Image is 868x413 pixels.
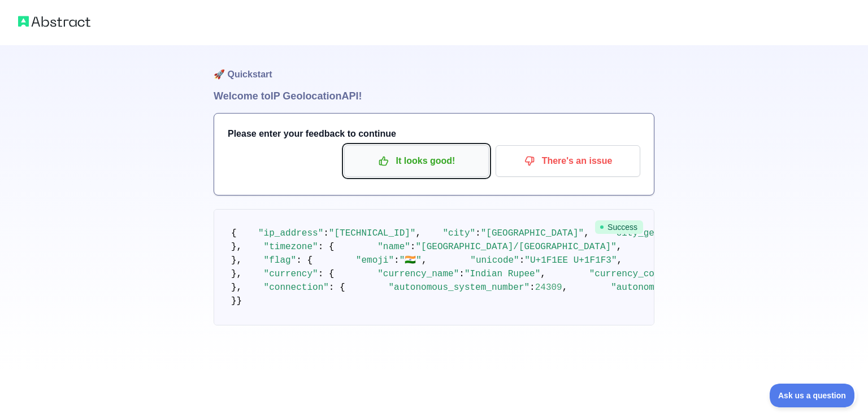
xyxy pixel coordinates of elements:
span: "name" [377,242,410,252]
span: "U+1F1EE U+1F1F3" [524,255,617,266]
span: : { [329,282,345,293]
span: , [584,228,589,238]
span: : [519,255,525,266]
span: "emoji" [356,255,394,266]
span: "🇮🇳" [400,255,422,266]
h1: Welcome to IP Geolocation API! [214,88,654,104]
span: : [410,242,416,252]
span: : [394,255,400,266]
span: "autonomous_system_number" [388,282,530,293]
span: "autonomous_system_organization" [611,282,784,293]
span: , [562,282,568,293]
span: "[TECHNICAL_ID]" [329,228,416,238]
span: , [415,228,421,238]
span: : { [318,242,335,252]
span: "flag" [264,255,297,266]
span: "ip_address" [258,228,323,238]
span: , [617,255,623,266]
span: { [231,228,237,238]
span: Success [595,220,643,234]
span: "timezone" [264,242,318,252]
h1: 🚀 Quickstart [214,45,654,88]
button: There's an issue [496,145,640,177]
span: , [617,242,622,252]
span: : [475,228,481,238]
span: "[GEOGRAPHIC_DATA]/[GEOGRAPHIC_DATA]" [415,242,616,252]
span: "Indian Rupee" [465,269,540,279]
span: "city" [442,228,475,238]
button: It looks good! [344,145,489,177]
h3: Please enter your feedback to continue [228,127,640,141]
span: "currency_name" [377,269,459,279]
img: Abstract logo [18,14,90,29]
span: "currency_code" [589,269,671,279]
p: It looks good! [353,151,480,171]
span: 24309 [535,282,562,293]
span: "unicode" [470,255,519,266]
span: : [459,269,465,279]
p: There's an issue [504,151,632,171]
span: : { [318,269,335,279]
span: "currency" [264,269,318,279]
span: : { [296,255,313,266]
span: "connection" [264,282,329,293]
span: , [540,269,546,279]
span: "[GEOGRAPHIC_DATA]" [481,228,584,238]
span: : [323,228,329,238]
span: , [422,255,427,266]
span: : [530,282,535,293]
iframe: Toggle Customer Support [770,384,857,407]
